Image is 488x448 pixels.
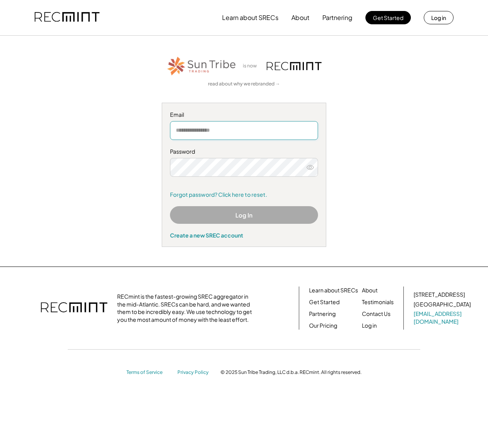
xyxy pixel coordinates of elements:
a: Partnering [309,310,336,318]
div: Create a new SREC account [170,232,318,239]
a: Privacy Policy [177,369,213,376]
a: Our Pricing [309,322,337,330]
div: RECmint is the fastest-growing SREC aggregator in the mid-Atlantic. SRECs can be hard, and we wan... [117,293,256,323]
button: Get Started [365,11,411,24]
button: About [291,10,309,25]
a: Testimonials [362,298,394,306]
div: © 2025 Sun Tribe Trading, LLC d.b.a. RECmint. All rights reserved. [221,369,361,375]
div: [GEOGRAPHIC_DATA] [414,301,471,308]
a: Get Started [309,298,340,306]
a: Contact Us [362,310,390,318]
a: Log in [362,322,377,330]
button: Learn about SRECs [222,10,278,25]
div: Password [170,148,318,156]
div: is now [241,63,263,69]
button: Log In [170,206,318,224]
img: STT_Horizontal_Logo%2B-%2BColor.png [166,55,237,77]
button: Log in [424,11,454,24]
a: Forgot password? Click here to reset. [170,191,318,199]
img: recmint-logotype%403x.png [267,62,322,70]
div: [STREET_ADDRESS] [414,291,465,299]
button: Partnering [322,10,352,25]
a: read about why we rebranded → [208,81,280,87]
a: Learn about SRECs [309,287,358,294]
img: recmint-logotype%403x.png [41,294,107,322]
a: Terms of Service [127,369,170,376]
a: About [362,287,378,294]
a: [EMAIL_ADDRESS][DOMAIN_NAME] [414,310,472,325]
img: recmint-logotype%403x.png [34,4,99,31]
div: Email [170,111,318,119]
